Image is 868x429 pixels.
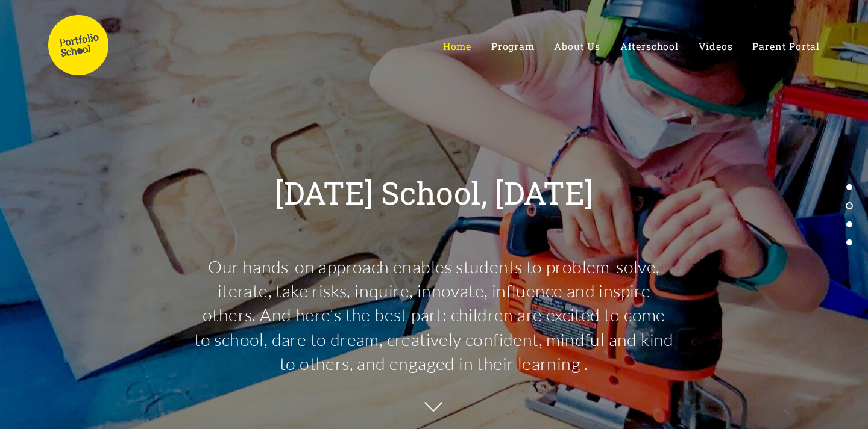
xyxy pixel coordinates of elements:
span: Program [491,40,535,52]
span: Afterschool [620,40,679,52]
p: [DATE] School, [DATE] [275,177,593,208]
a: Home [443,40,471,52]
a: Videos [699,40,733,52]
span: About Us [554,40,600,52]
span: Parent Portal [752,40,820,52]
a: Parent Portal [752,40,820,52]
span: Home [443,40,471,52]
p: Our hands-on approach enables students to problem-solve, iterate, take risks, inquire, innovate, ... [193,255,675,376]
img: Portfolio School [48,15,108,75]
a: Afterschool [620,40,679,52]
span: Videos [699,40,733,52]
